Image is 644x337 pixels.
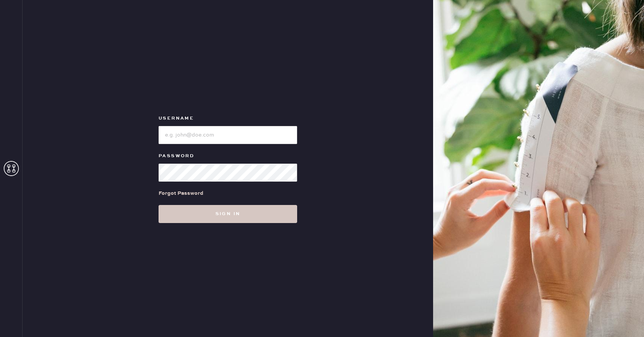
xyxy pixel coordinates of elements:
[159,189,203,197] div: Forgot Password
[159,114,297,123] label: Username
[159,205,297,223] button: Sign in
[159,126,297,144] input: e.g. john@doe.com
[159,182,203,205] a: Forgot Password
[159,152,297,161] label: Password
